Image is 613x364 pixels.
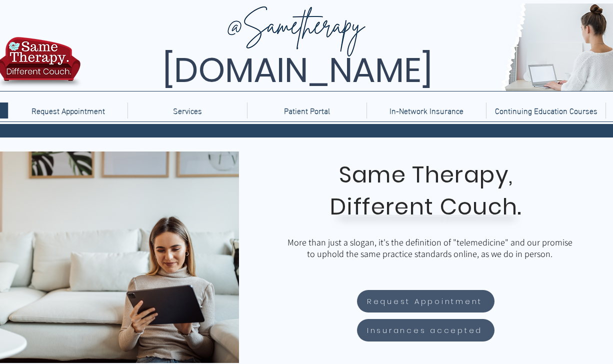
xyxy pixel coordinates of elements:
[486,102,605,118] a: Continuing Education Courses
[490,102,602,118] p: Continuing Education Courses
[367,295,482,307] span: Request Appointment
[26,102,110,118] p: Request Appointment
[367,324,482,336] span: Insurances accepted
[330,191,522,222] span: Different Couch.
[279,102,335,118] p: Patient Portal
[339,159,513,190] span: Same Therapy,
[357,319,494,341] a: Insurances accepted
[8,102,127,118] a: Request Appointment
[247,102,366,118] a: Patient Portal
[127,102,247,118] div: Services
[366,102,486,118] a: In-Network Insurance
[384,102,468,118] p: In-Network Insurance
[285,236,575,259] p: More than just a slogan, it's the definition of "telemedicine" and our promise to uphold the same...
[162,46,432,94] span: [DOMAIN_NAME]
[168,102,207,118] p: Services
[357,290,494,312] a: Request Appointment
